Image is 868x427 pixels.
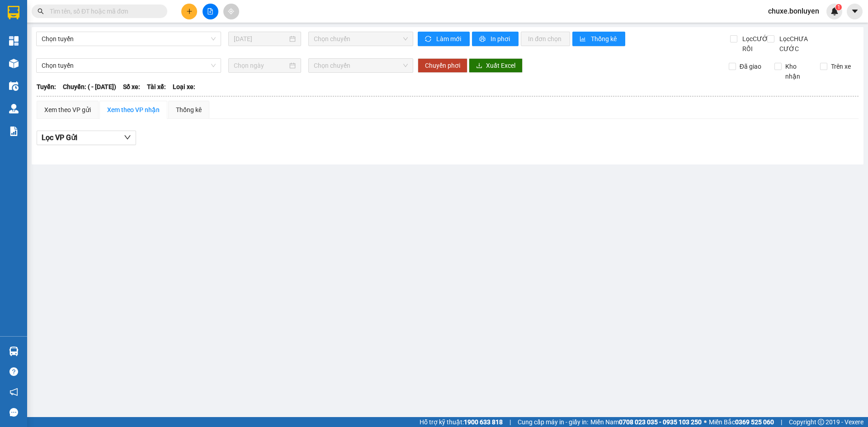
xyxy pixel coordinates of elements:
[9,127,19,136] img: solution-icon
[521,32,570,46] button: In đơn chọn
[63,82,116,92] span: Chuyến: ( - [DATE])
[418,32,470,46] button: syncLàm mới
[425,36,433,43] span: sync
[8,6,19,19] img: logo-vxr
[124,134,131,141] span: down
[42,59,216,72] span: Chọn tuyến
[203,4,218,19] button: file-add
[704,420,707,424] span: ⚪️
[42,132,77,143] span: Lọc VP Gửi
[186,8,193,14] span: plus
[9,388,18,396] span: notification
[479,36,487,43] span: printer
[176,105,202,115] div: Thống kê
[518,417,588,427] span: Cung cấp máy in - giấy in:
[818,419,824,425] span: copyright
[314,32,408,46] span: Chọn chuyến
[9,408,18,417] span: message
[464,418,503,426] strong: 1900 633 818
[9,367,18,376] span: question-circle
[590,417,702,427] span: Miền Nam
[739,34,774,54] span: Lọc CƯỚC RỒI
[37,131,136,145] button: Lọc VP Gửi
[436,34,462,44] span: Làm mới
[37,83,56,90] b: Tuyến:
[509,417,511,427] span: |
[234,34,288,44] input: 12/08/2025
[735,418,774,426] strong: 0369 525 060
[847,4,863,19] button: caret-down
[228,8,234,14] span: aim
[830,7,839,15] img: icon-new-feature
[781,417,782,427] span: |
[9,59,19,68] img: warehouse-icon
[50,6,156,16] input: Tìm tên, số ĐT hoặc mã đơn
[736,61,765,71] span: Đã giao
[207,8,213,14] span: file-add
[234,61,288,70] input: Chọn ngày
[420,417,503,427] span: Hỗ trợ kỹ thuật:
[9,104,19,113] img: warehouse-icon
[709,417,774,427] span: Miền Bắc
[38,8,44,14] span: search
[491,34,511,44] span: In phơi
[9,81,19,91] img: warehouse-icon
[9,347,19,356] img: warehouse-icon
[147,82,166,92] span: Tài xế:
[173,82,195,92] span: Loại xe:
[181,4,197,19] button: plus
[837,4,840,10] span: 1
[418,58,467,73] button: Chuyển phơi
[107,105,160,115] div: Xem theo VP nhận
[776,34,822,54] span: Lọc CHƯA CƯỚC
[591,34,618,44] span: Thống kê
[851,7,859,15] span: caret-down
[123,82,140,92] span: Số xe:
[835,4,842,10] sup: 1
[782,61,813,81] span: Kho nhận
[619,418,702,426] strong: 0708 023 035 - 0935 103 250
[44,105,91,115] div: Xem theo VP gửi
[580,36,587,43] span: bar-chart
[223,4,239,19] button: aim
[827,61,854,71] span: Trên xe
[314,59,408,72] span: Chọn chuyến
[9,36,19,46] img: dashboard-icon
[572,32,625,46] button: bar-chartThống kê
[472,32,519,46] button: printerIn phơi
[761,5,826,17] span: chuxe.bonluyen
[469,58,523,73] button: downloadXuất Excel
[42,32,216,46] span: Chọn tuyến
